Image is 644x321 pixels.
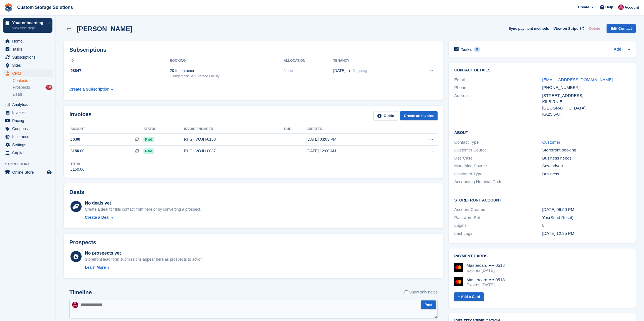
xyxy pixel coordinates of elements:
h2: Payment cards [454,254,630,258]
a: + Add a Card [454,292,484,302]
span: Pricing [12,117,46,125]
a: Preview store [46,169,52,176]
div: Phone [454,84,542,91]
h2: Contact Details [454,68,630,73]
img: Mastercard Logo [454,277,463,286]
th: Created [306,125,401,134]
div: Mastercard •••• 0518 [466,263,505,268]
a: [EMAIL_ADDRESS][DOMAIN_NAME] [542,77,613,82]
h2: About [454,130,630,135]
div: Storefront booking [542,147,630,153]
span: ( ) [549,215,574,220]
p: View next steps [12,26,45,31]
button: Post [421,300,436,310]
span: £0.00 [70,136,80,142]
div: RHGHVOJH-0087 [184,148,284,154]
h2: Subscriptions [69,47,438,53]
a: Create a Deal [85,215,201,220]
a: Deals [13,91,52,97]
span: Capital [12,149,46,157]
th: Amount [69,125,143,134]
a: Learn More [85,265,204,270]
th: Tenancy [333,56,411,65]
div: Use Case [454,155,542,161]
a: menu [3,168,52,176]
span: Sites [12,61,46,69]
a: menu [3,45,52,53]
span: Prospects [13,85,30,90]
a: Contacts [13,78,52,83]
img: stora-icon-8386f47178a22dfd0bd8f6a31ec36ba5ce8667c1dd55bd0f319d3a0aa187defe.svg [4,3,13,12]
span: Ongoing [352,68,367,73]
div: 20 ft container [170,68,284,74]
span: £150.00 [70,148,85,154]
button: Sync payment methods [509,24,549,33]
a: Custom Storage Solutions [15,3,75,12]
th: Allocation [284,56,333,65]
a: menu [3,133,52,141]
a: Prospects 18 [13,84,52,90]
h2: Prospects [69,239,96,246]
h2: Deals [69,189,84,195]
span: Invoices [12,109,46,116]
h2: [PERSON_NAME] [77,25,132,33]
div: £150.00 [70,166,85,172]
div: Create a Deal [85,215,110,220]
div: Learn More [85,265,106,270]
div: [PHONE_NUMBER] [542,84,630,91]
a: Send Reset [550,215,572,220]
div: 98847 [69,68,170,74]
div: Accounting Nominal Code [454,179,542,185]
a: menu [3,125,52,133]
span: Create [578,4,589,10]
a: menu [3,61,52,69]
a: Create an Invoice [400,111,438,120]
span: View on Stripe [554,26,578,31]
div: Create a Subscription [69,86,110,92]
th: Due [284,125,306,134]
div: 18 [46,85,52,90]
span: Home [12,37,46,45]
div: [DATE] 12:00 AM [306,148,401,154]
div: Create a deal for this contact from here or by converting a prospect. [85,206,201,212]
div: Storefront lead form submissions appear here as prospects to action. [85,257,204,262]
h2: Storefront Account [454,197,630,203]
div: Contact Type [454,139,542,146]
div: Yes [542,215,630,221]
a: Edit Contact [607,24,636,33]
th: Invoice number [184,125,284,134]
a: menu [3,101,52,108]
div: Expires [DATE] [466,268,505,273]
div: Password Set [454,215,542,221]
div: None [284,68,333,74]
a: menu [3,69,52,77]
div: Customer Type [454,171,542,177]
div: RHGHVOJH-0158 [184,136,284,142]
a: menu [3,117,52,125]
a: menu [3,149,52,157]
div: Saw advert [542,163,630,169]
div: Business needs [542,155,630,161]
div: 8 [542,222,630,229]
span: [DATE] [333,68,345,74]
span: Help [605,4,613,10]
a: View on Stripe [551,24,585,33]
div: Logins [454,222,542,229]
div: No prospects yet [85,250,204,257]
div: Total [70,161,85,166]
span: Storefront [5,161,55,167]
div: Customer Source [454,147,542,153]
span: Subscriptions [12,53,46,61]
span: CRM [12,69,46,77]
div: [DATE] 09:50 PM [542,206,630,213]
div: No deals yet [85,200,201,206]
div: Address [454,93,542,118]
span: Paid [143,148,154,154]
span: Online Store [12,168,46,176]
img: Jack Alexander [72,302,78,308]
div: [STREET_ADDRESS] [542,93,630,99]
a: menu [3,53,52,61]
h2: Invoices [69,111,92,120]
a: Guide [373,111,398,120]
span: Deals [13,92,23,97]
